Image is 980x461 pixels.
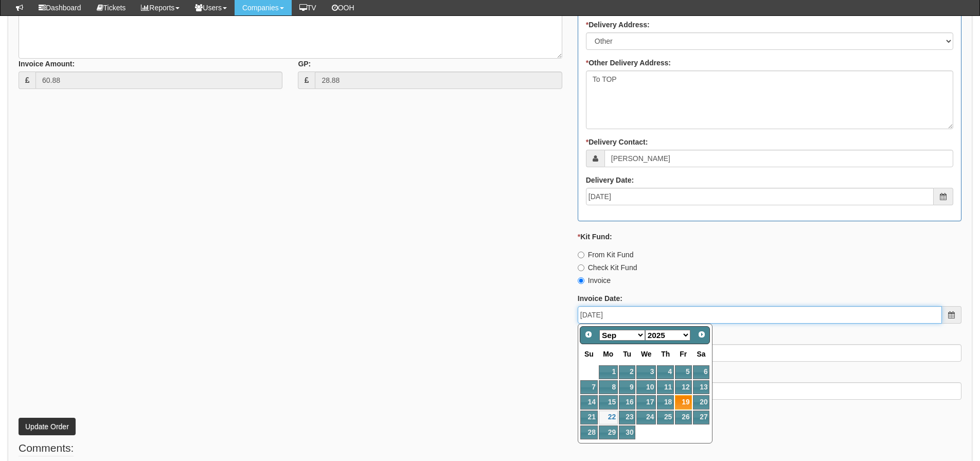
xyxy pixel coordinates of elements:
a: 25 [657,411,674,424]
a: Next [694,328,709,342]
label: Delivery Contact: [586,137,648,147]
a: 5 [675,365,691,379]
a: 4 [657,365,674,379]
a: 9 [619,380,635,394]
a: 1 [599,365,618,379]
a: 8 [599,380,618,394]
label: Other Delivery Address: [586,58,671,68]
label: Kit Fund: [578,232,612,242]
span: Monday [603,350,613,358]
a: 21 [580,411,598,424]
a: 17 [636,395,656,409]
a: 11 [657,380,674,394]
span: Next [698,330,706,339]
a: 7 [580,380,598,394]
label: GP: [298,59,311,69]
label: Invoice Amount: [19,59,75,69]
a: 20 [693,395,710,409]
label: Check Kit Fund [578,262,637,273]
button: Update Order [19,418,76,435]
a: 23 [619,411,635,424]
input: Invoice [578,277,584,284]
a: 2 [619,365,635,379]
textarea: To TOP [586,70,953,129]
legend: Comments: [19,440,74,456]
label: Invoice Date: [578,293,622,304]
input: Check Kit Fund [578,264,584,271]
label: Invoice [578,275,611,286]
label: From Kit Fund [578,250,634,260]
input: From Kit Fund [578,252,584,258]
a: 14 [580,395,598,409]
a: 24 [636,411,656,424]
a: 16 [619,395,635,409]
span: Sunday [584,350,594,358]
label: Delivery Address: [586,20,650,30]
a: 30 [619,425,635,439]
a: 19 [675,395,691,409]
a: 6 [693,365,710,379]
span: Wednesday [641,350,652,358]
a: 29 [599,425,618,439]
a: 22 [599,411,618,424]
label: Delivery Date: [586,175,634,185]
span: Thursday [661,350,670,358]
a: 13 [693,380,710,394]
span: Prev [584,330,593,339]
a: 27 [693,411,710,424]
a: 18 [657,395,674,409]
a: 26 [675,411,691,424]
span: Friday [680,350,687,358]
a: 15 [599,395,618,409]
a: Prev [581,328,596,342]
span: Saturday [697,350,706,358]
a: 3 [636,365,656,379]
a: 28 [580,425,598,439]
a: 10 [636,380,656,394]
span: Tuesday [623,350,631,358]
a: 12 [675,380,691,394]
